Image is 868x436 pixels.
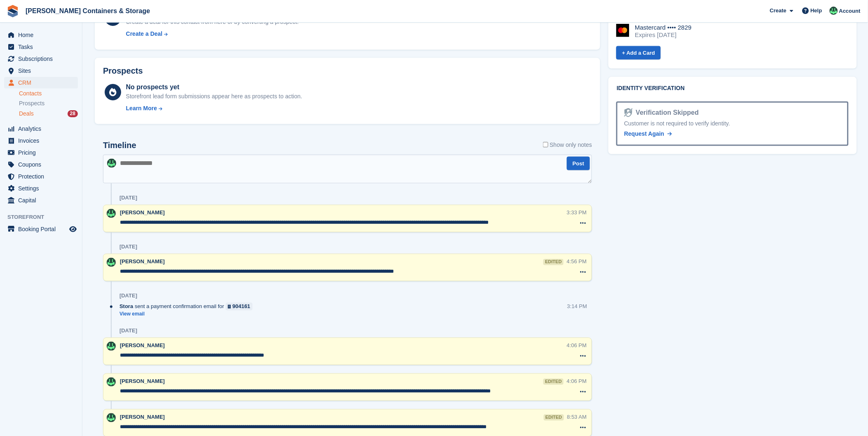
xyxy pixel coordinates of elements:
a: View email [119,311,257,318]
span: Protection [18,171,68,182]
span: [PERSON_NAME] [120,343,165,349]
span: Sites [18,65,68,77]
div: Customer is not required to verify identity. [624,119,840,128]
div: No prospects yet [126,82,302,92]
a: menu [4,53,78,65]
img: Arjun Preetham [107,413,116,422]
a: menu [4,223,78,235]
span: [PERSON_NAME] [120,378,165,385]
a: Request Again [624,130,672,138]
div: [DATE] [119,293,137,299]
span: Create [770,7,786,15]
a: Deals 28 [19,109,78,118]
h2: Identity verification [617,85,848,92]
span: [PERSON_NAME] [120,210,165,216]
div: [DATE] [119,195,137,202]
span: Tasks [18,41,68,53]
a: 904161 [226,303,253,311]
div: 3:14 PM [567,303,587,311]
div: Create a Deal [126,30,163,38]
span: Storefront [7,213,82,221]
a: Create a Deal [126,30,299,38]
a: menu [4,171,78,182]
div: 28 [68,110,78,117]
span: Capital [18,195,68,206]
img: Arjun Preetham [107,342,116,351]
span: Coupons [18,159,68,170]
a: Prospects [19,99,78,108]
a: menu [4,195,78,206]
h2: Prospects [103,66,143,76]
div: 4:56 PM [567,258,587,266]
span: Subscriptions [18,53,68,65]
span: [PERSON_NAME] [120,414,165,420]
img: Arjun Preetham [830,7,838,15]
a: menu [4,183,78,194]
div: 8:53 AM [567,413,587,421]
a: Preview store [68,224,78,234]
a: menu [4,159,78,170]
a: menu [4,77,78,88]
h2: Timeline [103,141,136,150]
img: Arjun Preetham [107,258,116,267]
a: Contacts [19,90,78,97]
span: Deals [19,110,34,118]
img: Arjun Preetham [107,159,116,168]
div: 3:33 PM [567,209,587,217]
a: menu [4,147,78,158]
div: [DATE] [119,244,137,250]
a: menu [4,41,78,53]
img: stora-icon-8386f47178a22dfd0bd8f6a31ec36ba5ce8667c1dd55bd0f319d3a0aa187defe.svg [7,5,19,17]
button: Post [567,157,590,170]
span: Home [18,29,68,41]
div: Learn More [126,104,157,113]
div: Verification Skipped [633,108,699,118]
div: [DATE] [119,328,137,334]
a: [PERSON_NAME] Containers & Storage [22,4,153,18]
label: Show only notes [543,141,592,149]
a: menu [4,29,78,41]
img: Arjun Preetham [107,209,116,218]
span: Prospects [19,100,44,107]
span: Analytics [18,123,68,135]
div: Storefront lead form submissions appear here as prospects to action. [126,92,302,101]
span: Booking Portal [18,223,68,235]
img: Arjun Preetham [107,378,116,387]
a: + Add a Card [616,46,661,60]
span: Pricing [18,147,68,158]
img: Identity Verification Ready [624,108,632,117]
div: Expires [DATE] [635,31,692,39]
div: edited [543,379,563,385]
div: Mastercard •••• 2829 [635,24,692,31]
span: [PERSON_NAME] [120,259,165,265]
a: menu [4,135,78,146]
div: sent a payment confirmation email for [119,303,257,311]
div: edited [543,259,563,265]
input: Show only notes [543,141,548,149]
div: 904161 [232,303,250,311]
span: CRM [18,77,68,88]
span: Help [811,7,822,15]
span: Stora [119,303,133,311]
div: edited [544,415,564,421]
span: Request Again [624,130,664,137]
img: Mastercard Logo [616,24,629,37]
span: Invoices [18,135,68,146]
span: Account [839,7,861,15]
a: menu [4,123,78,135]
a: menu [4,65,78,77]
a: Learn More [126,104,302,113]
span: Settings [18,183,68,194]
div: 4:06 PM [567,378,587,385]
div: 4:06 PM [567,342,587,350]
